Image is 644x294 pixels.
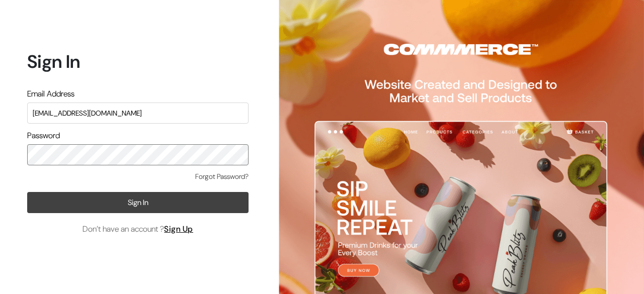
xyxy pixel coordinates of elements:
[27,51,249,72] h1: Sign In
[27,88,74,100] label: Email Address
[164,224,193,234] a: Sign Up
[195,171,249,182] a: Forgot Password?
[27,192,249,213] button: Sign In
[27,130,60,142] label: Password
[83,223,193,235] span: Don’t have an account ?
